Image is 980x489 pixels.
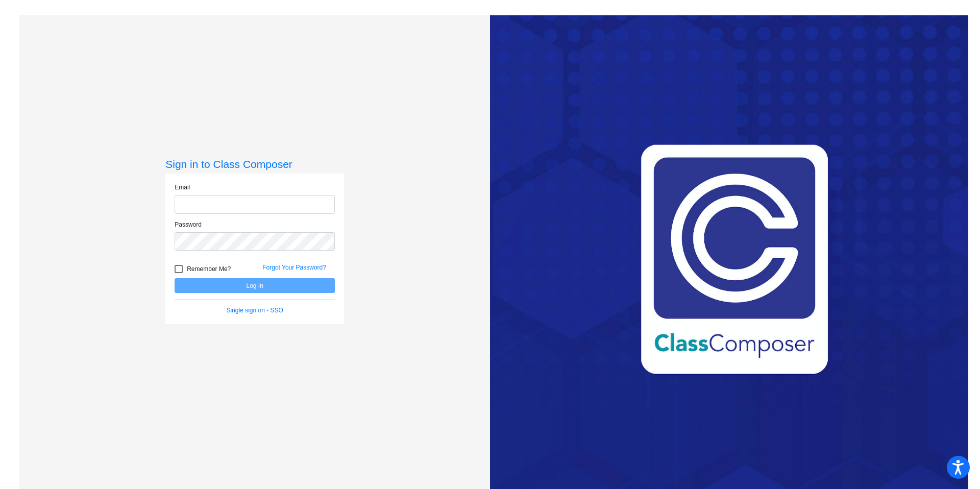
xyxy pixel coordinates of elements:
h3: Sign in to Class Composer [165,158,344,170]
label: Email [175,183,190,192]
span: Remember Me? [187,263,231,275]
a: Single sign on - SSO [227,307,283,314]
button: Log In [175,278,335,293]
a: Forgot Your Password? [262,264,326,271]
label: Password [175,220,202,229]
